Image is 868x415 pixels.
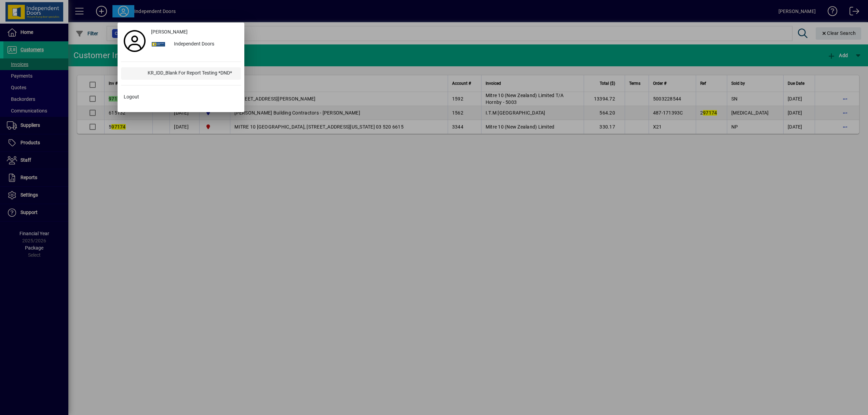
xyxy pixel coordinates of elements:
[121,67,241,80] button: KR_IDD_Blank For Report Testing *DND*
[124,93,139,101] span: Logout
[148,38,241,51] button: Independent Doors
[148,26,241,38] a: [PERSON_NAME]
[142,67,241,80] div: KR_IDD_Blank For Report Testing *DND*
[121,35,148,47] a: Profile
[151,28,188,36] span: [PERSON_NAME]
[121,91,241,103] button: Logout
[168,38,241,51] div: Independent Doors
